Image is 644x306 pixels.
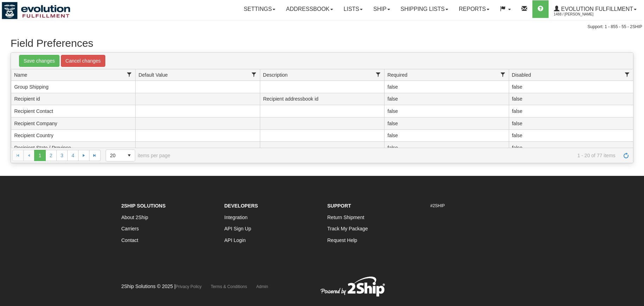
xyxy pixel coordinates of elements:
a: Reports [454,0,495,18]
span: select [124,150,135,161]
span: Evolution Fulfillment [559,6,633,12]
a: Integration [224,215,248,220]
a: Go to the last page [89,150,100,161]
a: Disabled filter column settings [621,69,633,81]
a: Cancel changes [61,55,105,67]
span: Default Value [138,71,168,78]
span: 20 [110,152,119,159]
a: Settings [238,0,281,18]
img: logo1488.jpg [2,2,70,19]
a: Refresh [620,150,632,161]
span: items per page [106,149,170,161]
td: false [384,130,508,142]
td: false [384,81,508,93]
span: Page 1 [34,150,45,161]
a: 3 [56,150,68,161]
a: API Sign Up [224,226,251,231]
strong: 2Ship Solutions [121,203,166,209]
span: 1 - 20 of 77 items [180,153,615,158]
a: Description filter column settings [372,69,384,81]
a: Contact [121,237,138,243]
a: 4 [67,150,79,161]
a: Required filter column settings [497,69,509,81]
div: grid toolbar [11,53,633,69]
td: false [509,81,633,93]
div: Support: 1 - 855 - 55 - 2SHIP [2,24,642,30]
a: API Login [224,237,246,243]
span: Name [14,71,27,78]
a: Addressbook [281,0,338,18]
a: Admin [256,284,268,289]
strong: Support [327,203,351,209]
td: Recipient addressbook id [260,93,384,106]
td: false [509,93,633,106]
a: Privacy Policy [176,284,202,289]
h1: Field Preferences [11,37,633,49]
td: Recipient Company [11,117,135,130]
iframe: chat widget [628,117,643,189]
span: 2Ship Solutions © 2025 | [121,283,202,289]
td: false [384,142,508,154]
td: false [384,105,508,117]
a: Lists [338,0,368,18]
a: 2 [45,150,57,161]
strong: Developers [224,203,258,209]
a: Ship [368,0,395,18]
a: Terms & Conditions [211,284,247,289]
td: Recipient id [11,93,135,106]
a: Default Value filter column settings [248,69,260,81]
a: Track My Package [327,226,368,231]
span: Disabled [512,71,531,78]
span: Page sizes drop down [106,149,135,161]
td: Recipient Country [11,130,135,142]
a: About 2Ship [121,215,148,220]
a: Return Shipment [327,215,364,220]
a: Go to the next page [78,150,89,161]
span: 1488 / [PERSON_NAME] [554,11,607,18]
span: Description [263,71,288,78]
td: false [384,117,508,130]
h6: #2SHIP [430,204,523,208]
td: false [509,142,633,154]
td: false [509,117,633,130]
td: false [509,130,633,142]
a: Name filter column settings [123,69,135,81]
span: Required [387,71,407,78]
td: Recipient Contact [11,105,135,117]
td: false [384,93,508,106]
td: Recipient State / Province [11,142,135,154]
a: Shipping lists [395,0,454,18]
a: Evolution Fulfillment 1488 / [PERSON_NAME] [549,0,642,18]
a: Request Help [327,237,357,243]
a: Save changes [19,55,60,67]
td: Group Shipping [11,81,135,93]
a: Carriers [121,226,139,231]
td: false [509,105,633,117]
